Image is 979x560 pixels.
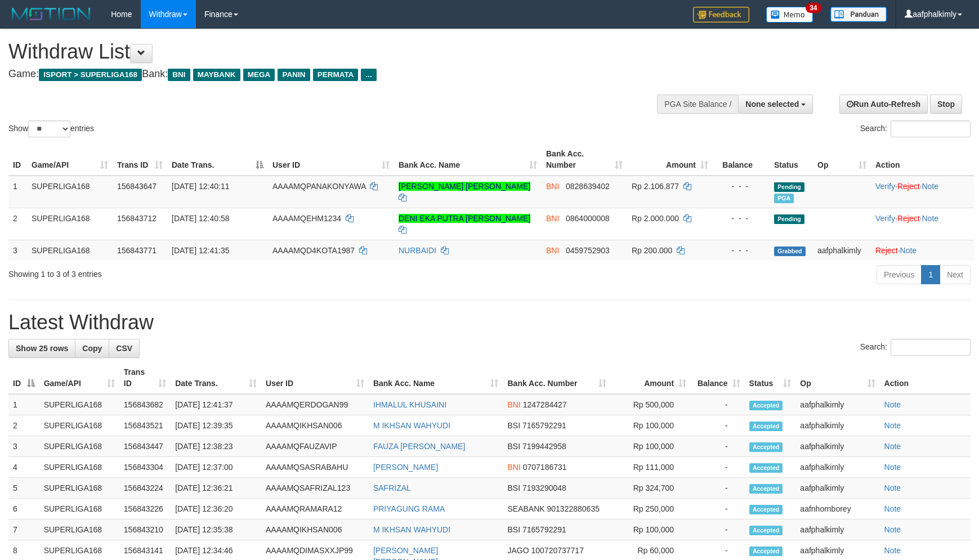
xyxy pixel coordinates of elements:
[891,339,971,356] input: Search:
[171,457,261,478] td: [DATE] 12:37:00
[193,69,240,81] span: MAYBANK
[921,265,940,284] a: 1
[884,400,901,409] a: Note
[361,69,376,81] span: ...
[119,499,171,519] td: 156843226
[171,478,261,499] td: [DATE] 12:36:21
[507,504,544,513] span: SEABANK
[774,194,794,203] span: Marked by aafchhiseyha
[8,311,971,334] h1: Latest Withdraw
[875,182,895,191] a: Verify
[546,214,559,223] span: BNI
[373,483,411,492] a: SAFRIZAL
[394,144,542,176] th: Bank Acc. Name: activate to sort column ascending
[632,246,672,255] span: Rp 200.000
[243,69,275,81] span: MEGA
[749,463,783,473] span: Accepted
[8,339,75,358] a: Show 25 rows
[399,214,530,223] a: DENI EKA PUTRA [PERSON_NAME]
[745,100,799,109] span: None selected
[27,240,113,261] td: SUPERLIGA168
[39,519,119,540] td: SUPERLIGA168
[717,213,765,224] div: - - -
[795,519,879,540] td: aafphalkimly
[531,546,584,555] span: Copy 100720737717 to clipboard
[795,499,879,519] td: aafnhornborey
[693,7,749,23] img: Feedback.jpg
[713,144,770,176] th: Balance
[82,344,102,353] span: Copy
[813,240,871,261] td: aafphalkimly
[774,214,804,224] span: Pending
[8,436,39,457] td: 3
[116,344,132,353] span: CSV
[566,182,610,191] span: Copy 0828639402 to clipboard
[8,69,641,80] h4: Game: Bank:
[168,69,190,81] span: BNI
[119,478,171,499] td: 156843224
[897,182,920,191] a: Reject
[749,422,783,431] span: Accepted
[770,144,813,176] th: Status
[566,246,610,255] span: Copy 0459752903 to clipboard
[774,182,804,192] span: Pending
[171,394,261,415] td: [DATE] 12:41:37
[172,182,229,191] span: [DATE] 12:40:11
[749,442,783,452] span: Accepted
[8,362,39,394] th: ID: activate to sort column descending
[884,504,901,513] a: Note
[261,415,369,436] td: AAAAMQIKHSAN006
[117,214,157,223] span: 156843712
[566,214,610,223] span: Copy 0864000008 to clipboard
[522,525,566,534] span: Copy 7165792291 to clipboard
[373,525,450,534] a: M IKHSAN WAHYUDI
[8,144,27,176] th: ID
[39,415,119,436] td: SUPERLIGA168
[691,499,745,519] td: -
[507,463,520,472] span: BNI
[27,144,113,176] th: Game/API: activate to sort column ascending
[171,362,261,394] th: Date Trans.: activate to sort column ascending
[28,120,70,137] select: Showentries
[717,181,765,192] div: - - -
[884,546,901,555] a: Note
[830,7,887,22] img: panduan.png
[373,463,438,472] a: [PERSON_NAME]
[171,519,261,540] td: [DATE] 12:35:38
[8,176,27,208] td: 1
[507,421,520,430] span: BSI
[795,394,879,415] td: aafphalkimly
[611,436,691,457] td: Rp 100,000
[795,436,879,457] td: aafphalkimly
[522,442,566,451] span: Copy 7199442958 to clipboard
[717,245,765,256] div: - - -
[795,478,879,499] td: aafphalkimly
[171,499,261,519] td: [DATE] 12:36:20
[632,214,679,223] span: Rp 2.000.000
[39,69,142,81] span: ISPORT > SUPERLIGA168
[27,176,113,208] td: SUPERLIGA168
[507,483,520,492] span: BSI
[611,415,691,436] td: Rp 100,000
[891,120,971,137] input: Search:
[27,208,113,240] td: SUPERLIGA168
[930,95,962,114] a: Stop
[113,144,167,176] th: Trans ID: activate to sort column ascending
[749,401,783,410] span: Accepted
[399,182,530,191] a: [PERSON_NAME] [PERSON_NAME]
[745,362,796,394] th: Status: activate to sort column ascending
[611,394,691,415] td: Rp 500,000
[8,519,39,540] td: 7
[8,478,39,499] td: 5
[171,436,261,457] td: [DATE] 12:38:23
[627,144,713,176] th: Amount: activate to sort column ascending
[119,415,171,436] td: 156843521
[507,442,520,451] span: BSI
[871,144,974,176] th: Action
[39,478,119,499] td: SUPERLIGA168
[8,415,39,436] td: 2
[272,214,341,223] span: AAAAMQEHM1234
[503,362,611,394] th: Bank Acc. Number: activate to sort column ascending
[900,246,917,255] a: Note
[611,362,691,394] th: Amount: activate to sort column ascending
